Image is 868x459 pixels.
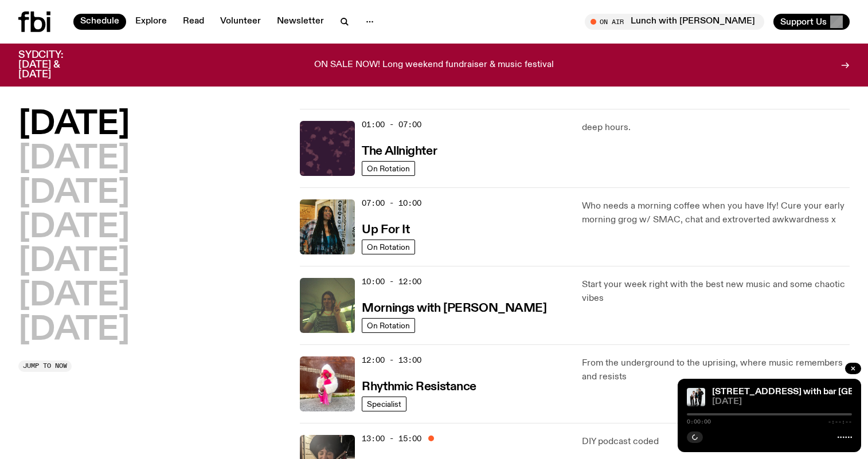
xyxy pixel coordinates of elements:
button: [DATE] [18,178,130,210]
a: Rhythmic Resistance [362,379,476,393]
a: On Rotation [362,161,415,176]
span: 12:00 - 13:00 [362,355,421,366]
a: Explore [128,14,174,30]
span: On Rotation [367,164,410,172]
a: On Rotation [362,240,415,254]
p: Who needs a morning coffee when you have Ify! Cure your early morning grog w/ SMAC, chat and extr... [582,199,850,227]
img: Ify - a Brown Skin girl with black braided twists, looking up to the side with her tongue stickin... [300,199,355,254]
a: Read [176,14,211,30]
a: Newsletter [270,14,331,30]
img: Jim Kretschmer in a really cute outfit with cute braids, standing on a train holding up a peace s... [300,278,355,333]
a: Specialist [362,397,406,411]
h3: The Allnighter [362,146,437,158]
a: Mornings with [PERSON_NAME] [362,300,546,315]
span: 10:00 - 12:00 [362,276,421,287]
button: Support Us [773,14,850,30]
button: Jump to now [18,360,72,372]
a: The Allnighter [362,143,437,158]
a: On Rotation [362,318,415,333]
h3: SYDCITY: [DATE] & [DATE] [18,50,92,80]
span: Support Us [780,17,827,27]
button: [DATE] [18,212,130,244]
span: 01:00 - 07:00 [362,119,421,130]
span: Specialist [367,399,401,408]
img: Attu crouches on gravel in front of a brown wall. They are wearing a white fur coat with a hood, ... [300,356,355,411]
button: [DATE] [18,246,130,278]
a: Up For It [362,222,409,236]
span: [DATE] [712,398,852,406]
span: On Rotation [367,242,410,251]
p: From the underground to the uprising, where music remembers and resists [582,356,850,384]
a: Schedule [73,14,126,30]
h3: Rhythmic Resistance [362,381,476,393]
p: ON SALE NOW! Long weekend fundraiser & music festival [314,60,554,70]
span: On Rotation [367,321,410,329]
a: Volunteer [213,14,268,30]
button: [DATE] [18,143,130,175]
p: DIY podcast coded [582,435,850,449]
button: On AirLunch with [PERSON_NAME] [585,14,764,30]
span: -:--:-- [828,419,852,425]
button: [DATE] [18,280,130,312]
p: Start your week right with the best new music and some chaotic vibes [582,278,850,305]
span: 13:00 - 15:00 [362,433,421,444]
button: [DATE] [18,315,130,347]
span: 0:00:00 [687,419,711,425]
p: deep hours. [582,121,850,135]
span: 07:00 - 10:00 [362,198,421,209]
button: [DATE] [18,109,130,141]
h3: Up For It [362,224,409,236]
h3: Mornings with [PERSON_NAME] [362,303,546,315]
span: Jump to now [23,363,67,369]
